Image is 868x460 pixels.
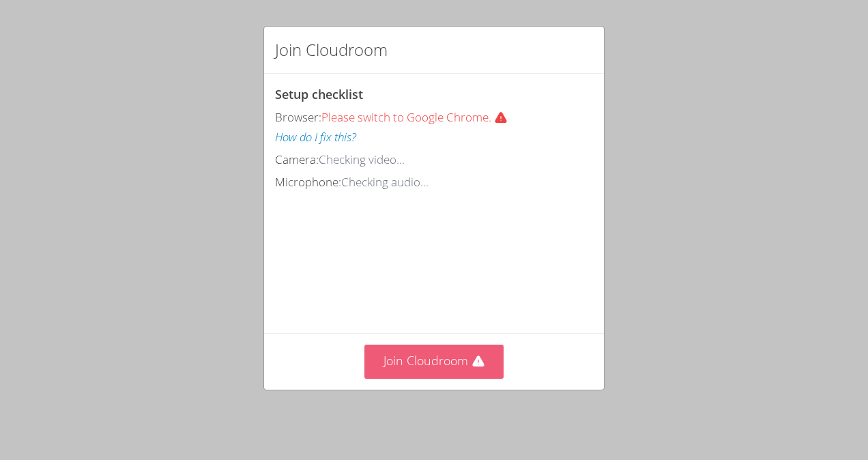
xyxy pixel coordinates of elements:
span: Camera: [275,152,319,167]
span: Please switch to Google Chrome. [321,109,513,125]
span: Setup checklist [275,86,363,102]
span: Checking audio... [341,174,429,190]
span: Checking video... [319,152,405,167]
span: Browser: [275,109,321,125]
h2: Join Cloudroom [275,38,388,62]
button: How do I fix this? [275,128,356,147]
button: Join Cloudroom [364,345,504,378]
span: Microphone: [275,174,341,190]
